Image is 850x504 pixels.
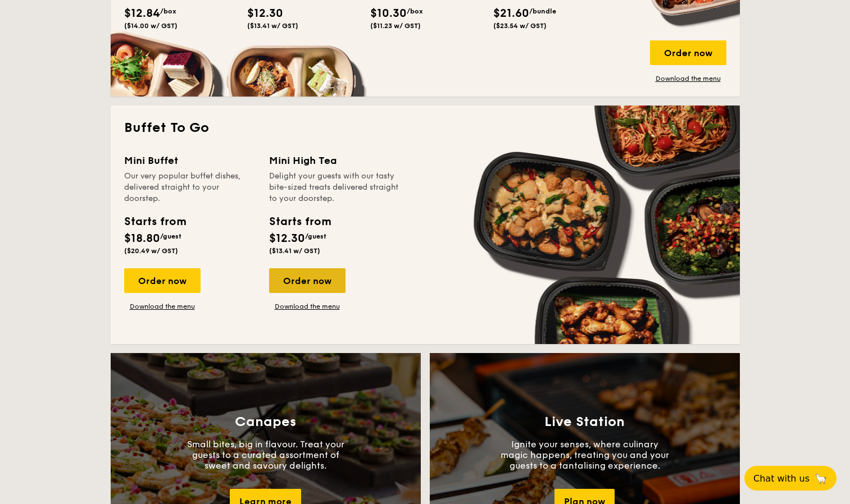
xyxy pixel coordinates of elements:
[124,232,160,245] span: $18.80
[160,232,181,240] span: /guest
[305,232,326,240] span: /guest
[247,22,298,30] span: ($13.41 w/ GST)
[493,22,547,30] span: ($23.54 w/ GST)
[124,247,178,255] span: ($20.49 w/ GST)
[124,119,726,137] h2: Buffet To Go
[529,7,556,15] span: /bundle
[544,414,625,430] h3: Live Station
[269,302,346,311] a: Download the menu
[124,268,201,293] div: Order now
[124,213,185,230] div: Starts from
[650,40,726,65] div: Order now
[650,74,726,83] a: Download the menu
[124,302,201,311] a: Download the menu
[124,153,256,168] div: Mini Buffet
[501,439,669,471] p: Ignite your senses, where culinary magic happens, treating you and your guests to a tantalising e...
[181,439,350,471] p: Small bites, big in flavour. Treat your guests to a curated assortment of sweet and savoury delig...
[124,171,256,204] div: Our very popular buffet dishes, delivered straight to your doorstep.
[160,7,176,15] span: /box
[753,473,810,484] span: Chat with us
[124,22,178,30] span: ($14.00 w/ GST)
[744,466,837,491] button: Chat with us🦙
[235,414,296,430] h3: Canapes
[269,268,346,293] div: Order now
[370,22,421,30] span: ($11.23 w/ GST)
[269,171,401,204] div: Delight your guests with our tasty bite-sized treats delivered straight to your doorstep.
[370,7,407,20] span: $10.30
[124,7,160,20] span: $12.84
[247,7,283,20] span: $12.30
[407,7,423,15] span: /box
[269,232,305,245] span: $12.30
[269,247,320,255] span: ($13.41 w/ GST)
[269,153,401,168] div: Mini High Tea
[493,7,529,20] span: $21.60
[814,472,828,485] span: 🦙
[269,213,330,230] div: Starts from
